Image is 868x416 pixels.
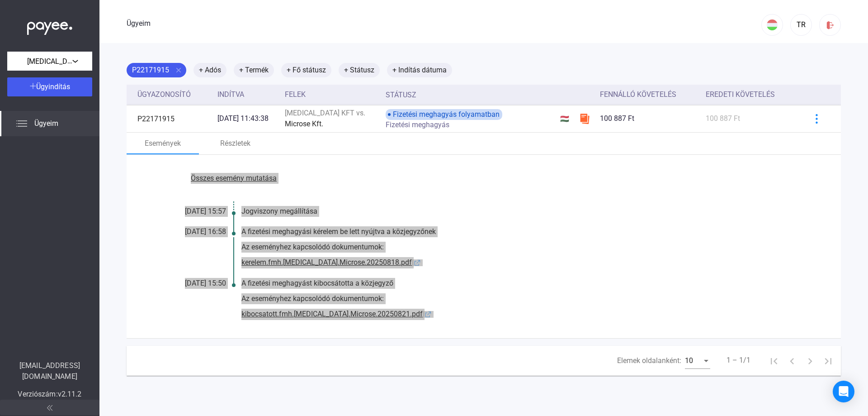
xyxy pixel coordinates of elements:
div: Fennálló követelés [600,89,698,100]
font: Elemek oldalanként: [617,356,681,365]
button: kékebb [807,109,826,128]
font: Események [145,139,181,148]
a: kibocsatott.fmh.[MEDICAL_DATA].Microse.20250821.pdfkülső link-kék [241,309,796,320]
img: kékebb [812,114,821,124]
img: szamlazzhu-mini [579,113,590,124]
font: 🇭🇺 [560,115,569,123]
font: 1 – 1/1 [726,356,750,364]
font: Fennálló követelés [600,90,676,99]
font: Verziószám: [18,390,57,398]
font: Fizetési meghagyás folyamatban [393,110,500,119]
img: plus-white.svg [30,83,36,89]
button: kijelentkezés-piros [819,14,841,36]
font: Felek [285,90,306,99]
font: Az eseményhez kapcsolódó dokumentumok: [241,243,384,251]
img: list.svg [16,118,27,129]
font: kibocsatott.fmh.[MEDICAL_DATA].Microse.20250821.pdf [241,310,423,318]
font: A fizetési meghagyási kérelem be lett nyújtva a közjegyzőnek [241,227,436,236]
font: 10 [685,356,693,365]
button: Első oldal [765,352,783,370]
font: Ügyeim [127,19,151,28]
font: Státusz [386,91,416,99]
font: Microse Kft. [285,120,323,128]
font: Részletek [220,139,250,148]
font: + Státusz [344,66,374,74]
font: Indítva [217,90,244,99]
img: white-payee-white-dot.svg [27,17,72,35]
font: Fizetési meghagyás [386,120,449,129]
font: [EMAIL_ADDRESS][DOMAIN_NAME] [19,361,80,381]
button: Következő oldal [801,352,819,370]
font: Az eseményhez kapcsolódó dokumentumok: [241,294,384,303]
font: 100 887 Ft [600,114,634,123]
button: TR [790,14,812,36]
font: + Indítás dátuma [392,66,447,74]
font: [DATE] 15:50 [185,279,226,287]
div: Felek [285,89,378,100]
font: TR [797,20,806,29]
button: HU [761,14,783,36]
a: kerelem.fmh.[MEDICAL_DATA].Microse.20250818.pdfkülső link-kék [241,257,796,268]
font: v2.11.2 [58,390,82,398]
img: kijelentkezés-piros [826,20,835,30]
font: Ügyazonosító [137,90,191,99]
img: arrow-double-left-grey.svg [47,405,52,411]
div: Intercom Messenger megnyitása [833,381,854,402]
div: Eredeti követelés [706,89,796,100]
font: P22171915 [132,66,169,74]
img: külső link-kék [412,259,423,266]
font: Jogviszony megállítása [241,207,317,215]
div: Indítva [217,89,278,100]
font: Összes esemény mutatása [191,174,277,182]
button: [MEDICAL_DATA] Kft. [7,52,92,71]
font: [DATE] 15:57 [185,207,226,215]
button: Ügyindítás [7,77,92,96]
img: HU [767,19,778,30]
mat-select: Elemek oldalanként: [685,355,710,366]
button: Utolsó oldal [819,352,837,370]
font: [MEDICAL_DATA] Kft. [27,57,95,66]
font: [MEDICAL_DATA] KFT vs. [285,109,365,117]
font: 100 887 Ft [706,114,740,123]
font: + Fő státusz [287,66,326,74]
font: Ügyindítás [36,82,70,91]
font: + Termék [239,66,269,74]
button: Előző oldal [783,352,801,370]
font: Eredeti követelés [706,90,775,99]
mat-icon: close [175,66,183,74]
div: Ügyazonosító [137,89,210,100]
font: kerelem.fmh.[MEDICAL_DATA].Microse.20250818.pdf [241,258,412,267]
img: külső link-kék [423,311,434,318]
font: + Adós [199,66,221,74]
font: A fizetési meghagyást kibocsátotta a közjegyző [241,279,393,287]
font: Ügyeim [34,119,58,128]
font: P22171915 [137,115,175,123]
font: [DATE] 16:58 [185,227,226,236]
font: [DATE] 11:43:38 [217,114,269,123]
